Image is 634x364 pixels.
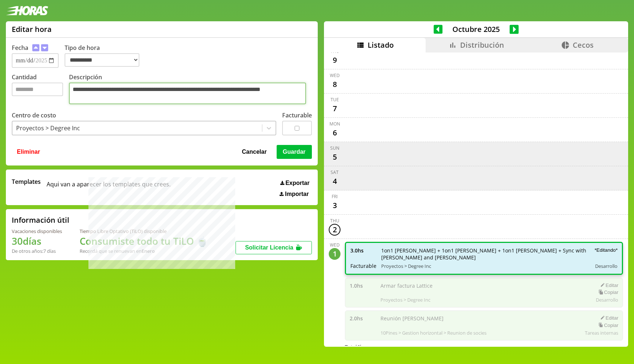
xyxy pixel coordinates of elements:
button: Exportar [278,179,312,187]
div: Recordá que se renuevan en [80,248,208,254]
button: Eliminar [15,145,42,159]
div: Thu [330,218,339,224]
div: 9 [329,54,340,66]
div: Tiempo Libre Optativo (TiLO) disponible [80,228,208,234]
label: Fecha [12,44,28,52]
span: Solicitar Licencia [245,244,294,251]
div: 6 [329,127,340,139]
div: 2 [329,224,340,236]
div: Sun [330,145,339,151]
h1: 30 días [12,234,62,248]
div: Proyectos > Degree Inc [16,124,80,132]
label: Tipo de hora [65,44,145,68]
span: Exportar [285,180,310,186]
span: Octubre 2025 [442,24,510,34]
div: 8 [329,79,340,90]
img: logotipo [6,6,48,15]
div: 7 [329,103,340,114]
b: Enero [142,248,155,254]
div: scrollable content [324,52,628,346]
div: De otros años: 7 días [12,248,62,254]
div: 3 [329,200,340,211]
div: Total 6 hs [345,343,623,350]
h1: Consumiste todo tu TiLO 🍵 [80,234,208,248]
label: Centro de costo [12,111,56,119]
label: Cantidad [12,73,69,106]
button: Solicitar Licencia [236,241,312,254]
div: Wed [330,72,340,79]
button: Cancelar [240,145,269,159]
span: Aqui van a aparecer los templates que crees. [47,178,171,197]
div: 1 [329,248,340,260]
div: Fri [332,193,338,200]
div: Sat [331,169,339,175]
label: Descripción [69,73,312,106]
div: Wed [330,242,340,248]
span: Templates [12,178,41,186]
textarea: Descripción [69,83,306,104]
h2: Información útil [12,215,69,225]
div: Mon [329,121,340,127]
span: Listado [368,40,394,50]
label: Facturable [282,111,312,119]
h1: Editar hora [12,24,52,34]
select: Tipo de hora [65,53,139,67]
div: 5 [329,151,340,163]
div: Vacaciones disponibles [12,228,62,234]
span: Importar [285,191,309,197]
span: Distribución [460,40,504,50]
span: Cecos [573,40,594,50]
button: Guardar [277,145,312,159]
div: 4 [329,175,340,187]
input: Cantidad [12,83,63,96]
div: Tue [331,97,339,103]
